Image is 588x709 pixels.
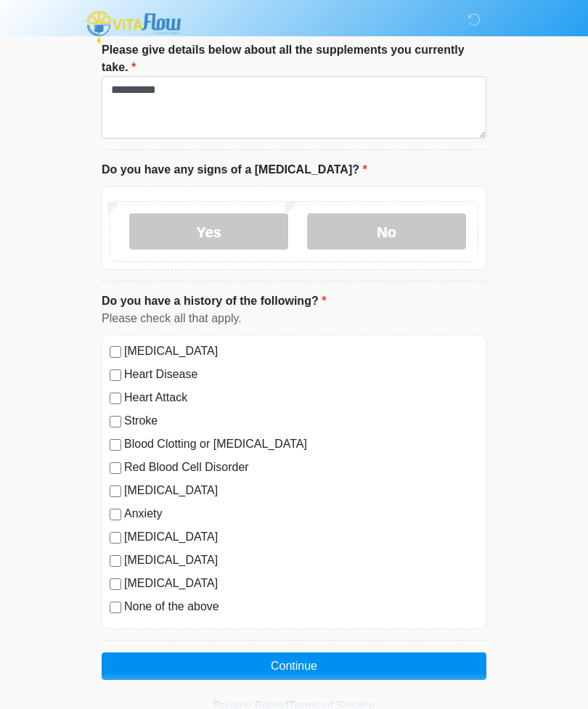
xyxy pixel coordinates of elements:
[102,41,486,76] label: Please give details below about all the supplements you currently take.
[110,416,121,427] input: Stroke
[124,412,478,430] label: Stroke
[124,343,478,360] label: [MEDICAL_DATA]
[102,292,326,310] label: Do you have a history of the following?
[102,161,367,179] label: Do you have any signs of a [MEDICAL_DATA]?
[124,389,478,406] label: Heart Attack
[110,439,121,451] input: Blood Clotting or [MEDICAL_DATA]
[124,435,478,453] label: Blood Clotting or [MEDICAL_DATA]
[124,505,478,522] label: Anxiety
[124,552,478,569] label: [MEDICAL_DATA]
[110,462,121,474] input: Red Blood Cell Disorder
[87,11,181,43] img: Vitaflow IV Hydration and Health Logo
[307,213,466,250] label: No
[124,366,478,383] label: Heart Disease
[124,598,478,615] label: None of the above
[110,602,121,613] input: None of the above
[102,310,486,327] div: Please check all that apply.
[129,213,288,250] label: Yes
[110,369,121,381] input: Heart Disease
[102,652,486,680] button: Continue
[110,578,121,590] input: [MEDICAL_DATA]
[110,393,121,404] input: Heart Attack
[124,459,478,476] label: Red Blood Cell Disorder
[124,575,478,592] label: [MEDICAL_DATA]
[110,346,121,358] input: [MEDICAL_DATA]
[124,482,478,499] label: [MEDICAL_DATA]
[124,528,478,546] label: [MEDICAL_DATA]
[110,555,121,567] input: [MEDICAL_DATA]
[110,532,121,544] input: [MEDICAL_DATA]
[110,509,121,520] input: Anxiety
[110,485,121,497] input: [MEDICAL_DATA]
